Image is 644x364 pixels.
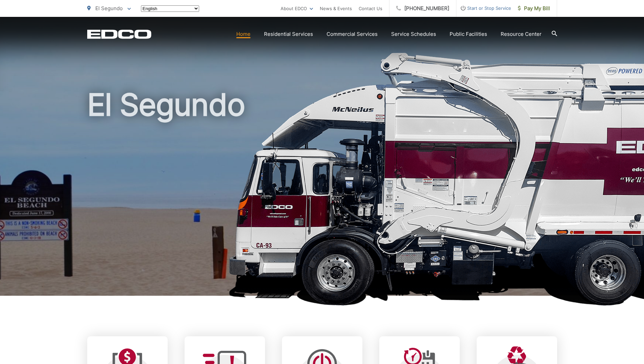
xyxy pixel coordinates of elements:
[95,5,123,11] span: El Segundo
[501,30,542,38] a: Resource Center
[391,30,436,38] a: Service Schedules
[281,4,313,13] a: About EDCO
[264,30,313,38] a: Residential Services
[518,4,550,13] span: Pay My Bill
[87,88,557,302] h1: El Segundo
[320,4,352,13] a: News & Events
[327,30,378,38] a: Commercial Services
[236,30,251,38] a: Home
[141,5,199,12] select: Select a language
[359,4,382,13] a: Contact Us
[450,30,487,38] a: Public Facilities
[87,29,151,39] a: EDCD logo. Return to the homepage.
